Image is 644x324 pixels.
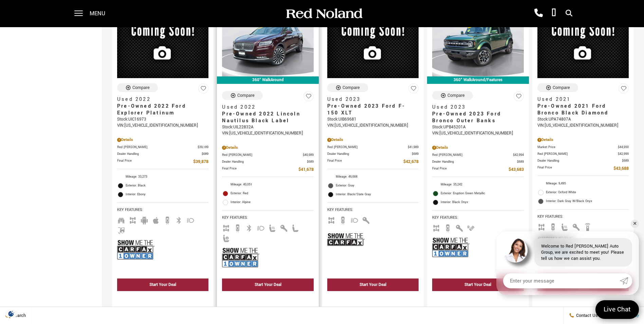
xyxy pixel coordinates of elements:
span: Exterior: Gray [336,182,419,189]
img: 2022 Ford Explorer Platinum [117,8,208,78]
a: Market Price $44,950 [537,145,629,150]
div: undefined - Pre-Owned 2021 Ford Bronco Black Diamond 4WD [537,293,629,305]
span: $43,683 [509,166,524,173]
span: Keyless Entry [362,217,370,222]
div: VIN: [US_VEHICLE_IDENTIFICATION_NUMBER] [222,130,313,137]
div: Pricing Details - Pre-Owned 2022 Ford Explorer Platinum With Navigation & 4WD [117,137,208,143]
a: Red [PERSON_NAME] $41,989 [327,145,419,150]
div: Stock : UPB45201A [432,124,523,130]
span: Backup Camera [234,225,242,230]
li: Mileage: 35,242 [432,180,523,189]
span: AWD [129,217,137,222]
span: Key Features : [432,214,523,221]
span: Pre-Owned 2023 Ford Bronco Outer Banks [432,111,518,124]
span: Interior: Alpine [231,199,313,206]
span: Dealer Handling [432,159,517,164]
span: $689 [307,159,314,164]
span: Exterior: Black [126,182,208,189]
div: Start Your Deal [432,278,523,291]
span: AWD [537,224,546,229]
span: Fog Lights [257,225,265,230]
a: Used 2022Pre-Owned 2022 Lincoln Nautilus Black Label [222,104,313,124]
button: Compare Vehicle [117,83,158,92]
div: Stock : UIC16973 [117,116,208,123]
div: Start Your Deal [255,282,281,288]
a: Used 2023Pre-Owned 2023 Ford F-150 XLT [327,96,419,116]
div: VIN: [US_VEHICLE_IDENTIFICATION_NUMBER] [537,123,629,129]
span: Pre-Owned 2022 Ford Explorer Platinum [117,103,203,116]
a: Final Price $41,678 [222,166,313,173]
img: 2023 Ford Bronco Outer Banks [432,8,523,76]
div: Stock : UIL22832A [222,124,313,130]
div: 360° WalkAround [217,76,318,84]
button: Save Vehicle [303,91,314,104]
button: Compare Vehicle [222,91,263,100]
div: Start Your Deal [222,278,313,291]
span: Red [PERSON_NAME] [327,145,408,150]
div: undefined - Pre-Owned 2023 Ford Bronco Outer Banks 4WD [432,293,523,305]
div: Stock : UPA74807A [537,116,629,123]
span: Android Auto [140,217,148,222]
div: Pricing Details - Pre-Owned 2023 Ford F-150 XLT 4WD [327,137,419,143]
div: Compare [132,85,150,91]
span: $39,189 [198,145,208,150]
div: Pricing Details - Pre-Owned 2021 Ford Bronco Black Diamond 4WD [537,137,629,143]
span: Key Features : [117,206,208,214]
li: Mileage: 33,273 [117,173,208,181]
button: Compare Vehicle [327,83,368,92]
span: $689 [517,159,524,164]
input: Enter your message [503,273,620,288]
span: Third Row Seats [117,217,125,222]
a: Final Price $43,688 [537,165,629,172]
a: Live Chat [595,300,639,319]
span: Parking Assist [467,225,475,230]
span: Fog Lights [350,217,358,222]
span: Backup Camera [339,217,347,222]
span: Red [PERSON_NAME] [222,152,302,158]
div: 360° WalkAround/Features [427,76,529,84]
span: Backup Camera [444,225,452,230]
span: $39,878 [193,158,208,165]
span: Red [PERSON_NAME] [432,152,513,158]
span: Used 2022 [117,96,203,103]
span: $689 [622,158,629,163]
a: Final Price $42,678 [327,158,419,165]
span: Dealer Handling [327,151,412,157]
span: Bluetooth [175,217,183,222]
button: Save Vehicle [619,83,629,96]
span: Interior: Black Onyx [441,199,523,206]
span: Apple Car-Play [152,217,160,222]
div: Start Your Deal [360,282,386,288]
img: 2022 Lincoln Nautilus Black Label [222,8,313,76]
span: Fog Lights [186,217,195,222]
span: Red [PERSON_NAME] [537,151,618,157]
a: Dealer Handling $689 [537,158,629,163]
div: undefined - Pre-Owned 2022 Lincoln Nautilus Black Label With Navigation & AWD [222,293,313,305]
span: Interior: Black/Slate Gray [336,191,419,198]
div: Start Your Deal [327,278,419,291]
span: Exterior: Eruption Green Metallic [441,190,523,197]
span: Backup Camera [163,217,171,222]
img: Opt-Out Icon [3,310,19,317]
span: Keyless Entry [280,225,288,230]
span: $689 [202,151,208,157]
div: Welcome to Red [PERSON_NAME] Auto Group, we are excited to meet you! Please tell us how we can as... [534,238,632,267]
img: Show Me the CARFAX 1-Owner Badge [432,235,470,260]
div: Start Your Deal [149,282,176,288]
button: Compare Vehicle [432,91,473,100]
a: Used 2021Pre-Owned 2021 Ford Bronco Black Diamond [537,96,629,116]
span: Market Price [537,145,618,150]
img: Red Noland Auto Group [285,8,363,20]
span: Interior: Dark Gray W/Black Onyx [546,198,629,205]
div: undefined - Pre-Owned 2023 Ford F-150 XLT 4WD [327,293,419,305]
span: Dealer Handling [117,151,202,157]
li: Mileage: 40,051 [222,180,313,189]
a: Final Price $39,878 [117,158,208,165]
span: Exterior: Red [231,190,313,197]
div: Pricing Details - Pre-Owned 2022 Lincoln Nautilus Black Label With Navigation & AWD [222,145,313,151]
img: Show Me the CARFAX 1-Owner Badge [117,237,154,262]
div: VIN: [US_VEHICLE_IDENTIFICATION_NUMBER] [432,130,523,137]
span: Dealer Handling [222,159,307,164]
a: Red [PERSON_NAME] $40,989 [222,152,313,158]
div: Stock : UIB69681 [327,116,419,123]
